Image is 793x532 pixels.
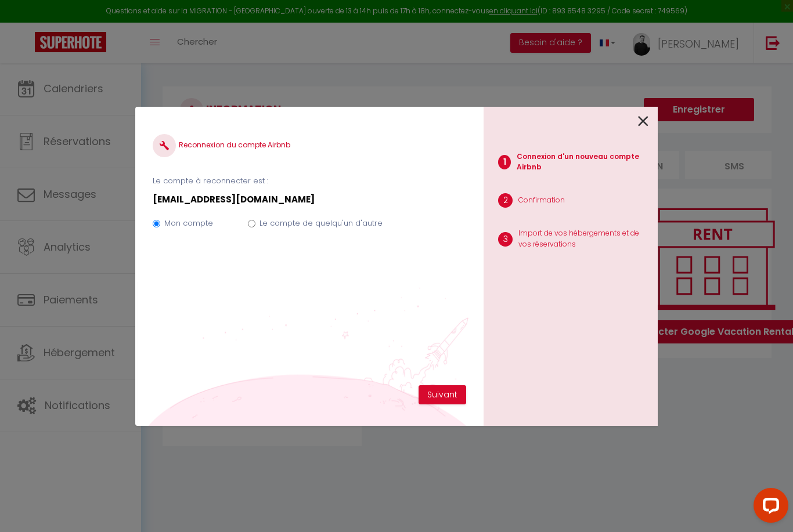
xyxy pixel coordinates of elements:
[164,218,213,229] label: Mon compte
[419,385,466,405] button: Suivant
[744,483,793,532] iframe: LiveChat chat widget
[153,134,466,157] h4: Reconnexion du compte Airbnb
[518,228,648,250] p: Import de vos hébergements et de vos réservations
[498,232,513,247] span: 3
[498,193,513,208] span: 2
[259,218,383,229] label: Le compte de quelqu'un d'autre
[153,175,466,187] p: Le compte à reconnecter est :
[498,155,511,169] span: 1
[153,193,466,207] p: [EMAIL_ADDRESS][DOMAIN_NAME]
[517,151,648,173] p: Connexion d'un nouveau compte Airbnb
[518,195,565,206] p: Confirmation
